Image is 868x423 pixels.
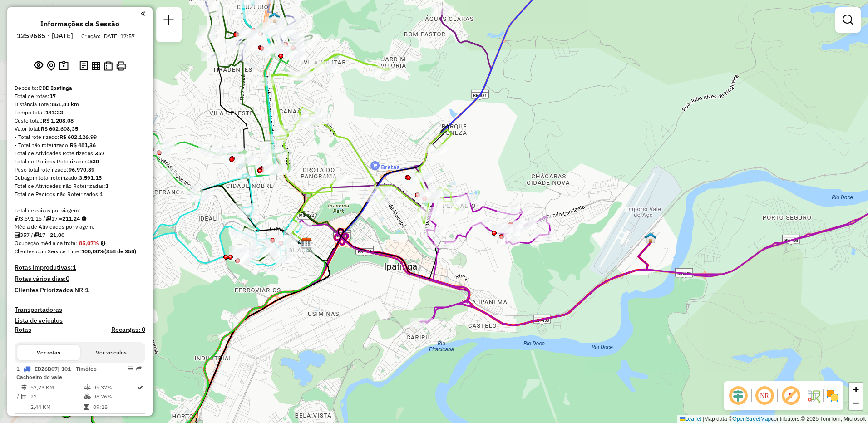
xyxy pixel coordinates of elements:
[21,385,27,390] i: Distância Total
[15,125,145,133] div: Valor total:
[93,403,137,412] td: 09:18
[780,385,802,407] span: Exibir rótulo
[79,174,102,181] strong: 3.591,15
[15,264,145,271] h4: Rotas improdutivas:
[15,248,81,255] span: Clientes com Service Time:
[30,392,84,401] td: 22
[30,403,84,412] td: 2,44 KM
[16,365,97,380] span: 1 -
[15,149,145,157] div: Total de Atividades Roteirizadas:
[43,117,74,124] strong: R$ 1.208,08
[15,133,145,141] div: - Total roteirizado:
[15,215,145,223] div: 3.591,15 / 17 =
[89,158,99,165] strong: 530
[114,59,128,73] button: Imprimir Rotas
[15,240,77,246] span: Ocupação média da frota:
[17,345,80,360] button: Ver rotas
[849,396,863,410] a: Zoom out
[15,174,145,182] div: Cubagem total roteirizado:
[102,59,114,73] button: Visualizar Romaneio
[301,237,312,249] img: CDD Ipatinga
[33,232,39,238] i: Total de rotas
[52,101,79,108] strong: 861,81 km
[101,241,105,246] em: Média calculada utilizando a maior ocupação (%Peso ou %Cubagem) de cada rota da sessão. Rotas cro...
[849,383,863,396] a: Zoom in
[806,389,821,403] img: Fluxo de ruas
[84,404,89,410] i: Tempo total em rota
[32,59,45,73] button: Exibir sessão original
[703,416,704,422] span: |
[69,166,94,173] strong: 96.970,89
[733,416,771,422] a: OpenStreetMap
[21,394,27,399] i: Total de Atividades
[680,416,701,422] a: Leaflet
[90,59,102,72] button: Visualizar relatório de Roteirização
[16,365,97,380] span: | 101 - Timóteo Cachoeiro do vale
[105,182,108,189] strong: 1
[78,32,138,40] div: Criação: [DATE] 17:57
[15,207,145,215] div: Total de caixas por viagem:
[15,84,145,92] div: Depósito:
[677,415,868,423] div: Map data © contributors,© 2025 TomTom, Microsoft
[15,190,145,198] div: Total de Pedidos não Roteirizados:
[839,11,857,29] a: Exibir filtros
[15,92,145,100] div: Total de rotas:
[40,20,119,28] h4: Informações da Sessão
[30,383,84,392] td: 53,73 KM
[39,84,72,91] strong: CDD Ipatinga
[41,125,78,132] strong: R$ 602.608,35
[15,182,145,190] div: Total de Atividades não Roteirizadas:
[645,232,656,244] img: FAD CDD Ipatinga
[138,385,143,390] i: Rota otimizada
[35,365,58,372] span: EDZ6B07
[15,223,145,231] div: Média de Atividades por viagem:
[15,317,145,325] h4: Lista de veículos
[136,366,142,371] em: Rota exportada
[15,141,145,149] div: - Total não roteirizado:
[15,100,145,108] div: Distância Total:
[15,108,145,117] div: Tempo total:
[15,157,145,166] div: Total de Pedidos Roteirizados:
[79,240,99,246] strong: 85,07%
[128,366,133,371] em: Opções
[17,32,73,40] h6: 1259685 - [DATE]
[73,263,76,271] strong: 1
[16,403,21,412] td: =
[15,166,145,174] div: Peso total roteirizado:
[268,12,280,24] img: 204 UDC Light Ipatinga
[45,216,51,221] i: Total de rotas
[81,248,104,255] strong: 100,00%
[15,286,145,294] h4: Clientes Priorizados NR:
[111,326,145,334] h4: Recargas: 0
[160,11,178,31] a: Nova sessão e pesquisa
[66,275,69,283] strong: 0
[15,326,31,334] a: Rotas
[45,59,57,73] button: Centralizar mapa no depósito ou ponto de apoio
[15,306,145,314] h4: Transportadoras
[85,286,89,294] strong: 1
[15,117,145,125] div: Custo total:
[59,133,97,140] strong: R$ 602.126,99
[78,59,90,73] button: Logs desbloquear sessão
[84,394,91,399] i: % de utilização da cubagem
[853,384,859,395] span: +
[16,392,21,401] td: /
[825,389,840,403] img: Exibir/Ocultar setores
[80,345,143,360] button: Ver veículos
[70,142,96,148] strong: R$ 481,36
[853,397,859,408] span: −
[57,59,70,73] button: Painel de Sugestão
[62,215,80,222] strong: 211,24
[141,8,145,19] a: Clique aqui para minimizar o painel
[84,385,91,390] i: % de utilização do peso
[82,216,86,221] i: Meta Caixas/viagem: 194,50 Diferença: 16,74
[15,216,20,221] i: Cubagem total roteirizado
[15,231,145,239] div: 357 / 17 =
[727,385,749,407] span: Ocultar deslocamento
[95,150,104,157] strong: 357
[15,275,145,283] h4: Rotas vários dias:
[754,385,775,407] span: Ocultar NR
[93,383,137,392] td: 99,37%
[49,93,56,99] strong: 17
